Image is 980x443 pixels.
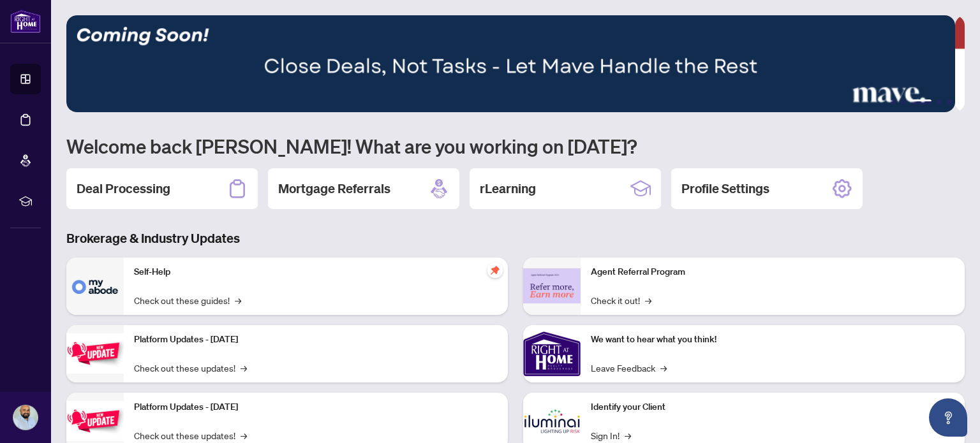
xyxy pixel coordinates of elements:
[134,293,241,307] a: Check out these guides!→
[937,99,942,105] button: 4
[487,263,503,278] span: pushpin
[480,180,536,198] h2: rLearning
[901,99,906,105] button: 2
[929,398,967,437] button: Open asap
[13,405,38,430] img: Profile Icon
[591,361,667,375] a: Leave Feedback→
[625,428,631,442] span: →
[66,229,965,247] h3: Brokerage & Industry Updates
[134,400,498,414] p: Platform Updates - [DATE]
[591,333,954,347] p: We want to hear what you think!
[235,293,241,307] span: →
[523,268,581,303] img: Agent Referral Program
[591,293,651,307] a: Check it out!→
[523,325,581,382] img: We want to hear what you think!
[66,401,124,441] img: Platform Updates - July 8, 2025
[681,180,769,198] h2: Profile Settings
[134,333,498,347] p: Platform Updates - [DATE]
[66,15,955,112] img: Slide 2
[660,361,667,375] span: →
[891,99,896,105] button: 1
[10,10,41,33] img: logo
[911,99,932,105] button: 3
[947,99,952,105] button: 5
[66,258,124,315] img: Self-Help
[66,333,124,374] img: Platform Updates - July 21, 2025
[241,361,247,375] span: →
[645,293,651,307] span: →
[278,180,390,198] h2: Mortgage Referrals
[134,361,247,375] a: Check out these updates!→
[591,265,954,279] p: Agent Referral Program
[134,428,247,442] a: Check out these updates!→
[66,134,965,158] h1: Welcome back [PERSON_NAME]! What are you working on [DATE]?
[591,400,954,414] p: Identify your Client
[77,180,170,198] h2: Deal Processing
[241,428,247,442] span: →
[591,428,631,442] a: Sign In!→
[134,265,498,279] p: Self-Help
